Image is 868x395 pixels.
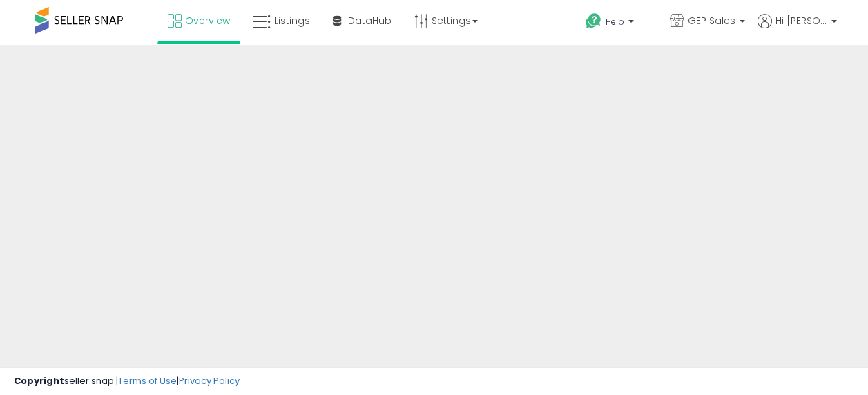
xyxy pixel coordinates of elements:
[575,2,657,45] a: Help
[775,14,827,28] span: Hi [PERSON_NAME]
[118,374,177,387] a: Terms of Use
[14,375,240,388] div: seller snap | |
[606,16,624,28] span: Help
[758,14,837,45] a: Hi [PERSON_NAME]
[585,12,602,30] i: Get Help
[179,374,240,387] a: Privacy Policy
[14,374,64,387] strong: Copyright
[688,14,735,28] span: GEP Sales
[274,14,310,28] span: Listings
[185,14,230,28] span: Overview
[348,14,392,28] span: DataHub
